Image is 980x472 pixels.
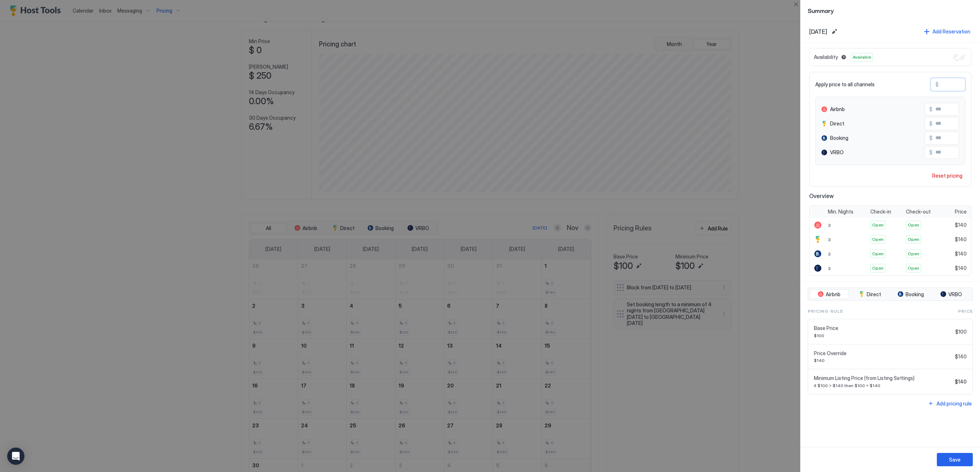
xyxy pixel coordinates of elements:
[933,28,970,35] div: Add Reservation
[872,265,884,271] span: Open
[814,333,952,338] span: $100
[830,106,845,113] span: Airbnb
[908,222,919,228] span: Open
[872,251,884,257] span: Open
[906,208,931,215] span: Check-out
[955,265,967,271] span: $140
[908,265,919,271] span: Open
[929,120,933,127] span: $
[828,208,853,215] span: Min. Nights
[955,251,967,257] span: $140
[870,208,891,215] span: Check-in
[867,291,881,298] span: Direct
[828,237,831,242] span: 3
[809,192,971,200] span: Overview
[949,456,961,463] div: Save
[908,251,919,257] span: Open
[872,236,884,243] span: Open
[828,266,831,271] span: 3
[830,135,848,141] span: Booking
[923,27,971,36] button: Add Reservation
[891,289,930,299] button: Booking
[810,289,849,299] button: Airbnb
[955,208,967,215] span: Price
[814,383,952,388] span: if $100 > $140 then $100 = $140
[853,54,871,60] span: Available
[932,172,962,179] div: Reset pricing
[929,135,933,141] span: $
[929,149,933,156] span: $
[815,81,875,88] span: Apply price to all channels
[814,54,838,60] span: Availability
[826,291,840,298] span: Airbnb
[830,120,844,127] span: Direct
[814,350,952,357] span: Price Override
[929,171,965,180] button: Reset pricing
[830,27,839,36] button: Edit date range
[814,358,952,363] span: $140
[906,291,924,298] span: Booking
[955,222,967,228] span: $140
[839,53,848,61] button: Blocked dates override all pricing rules and remain unavailable until manually unblocked
[809,28,827,35] span: [DATE]
[955,379,967,385] span: $140
[814,325,952,331] span: Base Price
[808,6,973,15] span: Summary
[935,81,939,88] span: $
[955,236,967,243] span: $140
[929,106,933,113] span: $
[948,291,962,298] span: VRBO
[808,288,973,301] div: tab-group
[927,399,973,408] button: Add pricing rule
[936,400,972,407] div: Add pricing rule
[955,353,967,360] span: $140
[908,236,919,243] span: Open
[872,222,884,228] span: Open
[937,453,973,466] button: Save
[828,251,831,257] span: 3
[830,149,844,156] span: VRBO
[932,289,971,299] button: VRBO
[808,308,843,315] span: Pricing Rule
[7,448,24,465] div: Open Intercom Messenger
[955,329,967,335] span: $100
[814,375,952,381] span: Minimum Listing Price (from Listing Settings)
[958,308,973,315] span: Price
[828,223,831,228] span: 3
[850,289,889,299] button: Direct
